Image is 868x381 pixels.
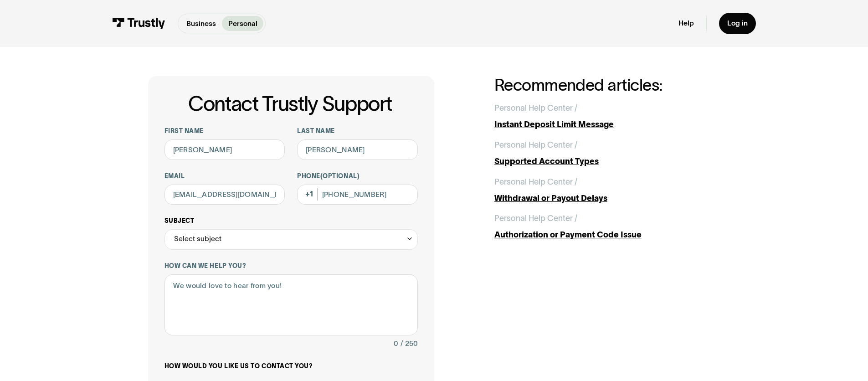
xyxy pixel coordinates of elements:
div: Personal Help Center / [494,139,577,151]
input: alex@mail.com [164,185,285,205]
div: 0 [394,338,398,350]
div: Withdrawal or Payout Delays [494,192,720,205]
div: Authorization or Payment Code Issue [494,229,720,241]
h1: Contact Trustly Support [163,93,418,115]
div: Personal Help Center / [494,176,577,188]
a: Help [678,19,694,28]
p: Personal [228,18,257,29]
label: How would you like us to contact you? [164,362,418,371]
div: / 250 [401,338,418,350]
a: Personal Help Center /Instant Deposit Limit Message [494,102,720,131]
input: (555) 555-5555 [297,185,418,205]
div: Personal Help Center / [494,102,577,114]
a: Personal [222,16,263,31]
label: Subject [164,217,418,225]
label: First name [164,127,285,135]
div: Personal Help Center / [494,212,577,225]
p: Business [186,18,216,29]
div: Supported Account Types [494,155,720,168]
div: Select subject [164,229,418,250]
label: Last name [297,127,418,135]
a: Business [180,16,222,31]
a: Log in [719,13,756,34]
input: Alex [164,139,285,160]
div: Instant Deposit Limit Message [494,118,720,131]
input: Howard [297,139,418,160]
h2: Recommended articles: [494,76,720,94]
div: Select subject [174,233,221,245]
a: Personal Help Center /Authorization or Payment Code Issue [494,212,720,241]
div: Log in [727,19,748,28]
label: How can we help you? [164,262,418,270]
label: Phone [297,172,418,180]
a: Personal Help Center /Withdrawal or Payout Delays [494,176,720,205]
img: Trustly Logo [112,18,165,29]
label: Email [164,172,285,180]
a: Personal Help Center /Supported Account Types [494,139,720,168]
span: (Optional) [320,173,360,180]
